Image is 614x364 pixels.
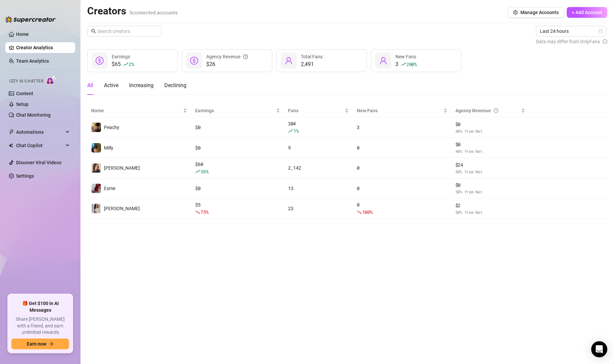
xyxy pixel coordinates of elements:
[11,300,69,313] span: 🎁 Get $100 in AI Messages
[201,168,208,175] span: 36 %
[104,186,115,191] span: Esme
[129,61,134,67] span: 2 %
[455,107,520,114] div: Agency Revenue
[195,144,280,151] div: $ 0
[455,202,525,209] span: $ 2
[288,164,349,172] div: 2,142
[288,205,349,212] div: 23
[16,160,61,165] a: Discover Viral Videos
[195,185,280,192] div: $ 0
[508,7,564,18] button: Manage Accounts
[97,27,152,35] input: Search creators
[284,104,353,117] th: Fans
[92,184,101,193] img: Esme
[206,53,248,60] div: Agency Revenue
[16,112,51,118] a: Chat Monitoring
[164,81,186,89] div: Declining
[572,10,602,15] span: + Add Account
[27,341,46,347] span: Earn now
[455,181,525,189] span: $ 0
[603,38,607,45] span: info-circle
[92,123,101,132] img: Peachy
[92,143,101,153] img: Milly
[46,75,56,85] img: AI Chatter
[16,42,70,53] a: Creator Analytics
[455,209,525,216] span: 50 % from Net
[288,120,349,135] div: 304
[567,7,607,18] button: + Add Account
[455,189,525,195] span: 50 % from Net
[16,173,34,179] a: Settings
[129,81,154,89] div: Increasing
[92,204,101,213] img: Nina
[195,210,200,215] span: fall
[129,10,178,16] span: 5 connected accounts
[288,185,349,192] div: 13
[9,78,43,84] span: Izzy AI Chatter
[455,141,525,148] span: $ 0
[195,124,280,131] div: $ 0
[357,185,447,192] div: 0
[353,104,451,117] th: New Fans
[11,339,69,349] button: Earn nowarrow-right
[455,161,525,169] span: $ 24
[87,81,93,89] div: All
[285,57,293,65] span: user
[5,16,56,23] img: logo-BBDzfeDw.svg
[455,128,525,134] span: 40 % from Net
[191,104,284,117] th: Earnings
[455,148,525,155] span: 40 % from Net
[16,58,49,64] a: Team Analytics
[206,60,248,68] span: $26
[591,341,607,357] div: Open Intercom Messenger
[536,38,600,45] span: Data may differ from OnlyFans
[104,81,118,89] div: Active
[455,169,525,175] span: 50 % from Net
[379,57,387,65] span: user
[16,127,64,137] span: Automations
[301,54,323,59] span: Total Fans
[357,164,447,172] div: 0
[357,210,361,215] span: fall
[195,161,280,175] div: $ 60
[104,145,113,150] span: Milly
[91,29,96,34] span: search
[104,165,140,171] span: [PERSON_NAME]
[190,57,198,65] span: dollar-circle
[195,107,275,114] span: Earnings
[301,60,323,68] div: 2,491
[104,125,119,130] span: Peachy
[288,129,293,133] span: rise
[11,316,69,336] span: Share [PERSON_NAME] with a friend, and earn unlimited rewards
[9,143,13,148] img: Chat Copilot
[92,163,101,173] img: Nina
[395,54,416,59] span: New Fans
[406,61,417,67] span: 200 %
[87,104,191,117] th: Name
[49,342,54,346] span: arrow-right
[112,54,130,59] span: Earnings
[395,60,417,68] div: 3
[112,60,134,68] div: $65
[455,121,525,128] span: $ 0
[599,29,603,33] span: calendar
[96,57,104,65] span: dollar-circle
[288,107,343,114] span: Fans
[16,140,64,151] span: Chat Copilot
[288,144,349,151] div: 9
[357,201,447,216] div: 0
[201,209,208,215] span: 75 %
[293,128,298,134] span: 1 %
[87,5,178,17] h2: Creators
[494,107,498,114] span: question-circle
[195,169,200,174] span: rise
[513,10,518,15] span: setting
[91,107,182,114] span: Name
[401,62,406,67] span: rise
[195,201,280,216] div: $ 5
[357,124,447,131] div: 3
[357,107,442,114] span: New Fans
[243,53,248,60] span: question-circle
[362,209,373,215] span: 100 %
[357,144,447,151] div: 0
